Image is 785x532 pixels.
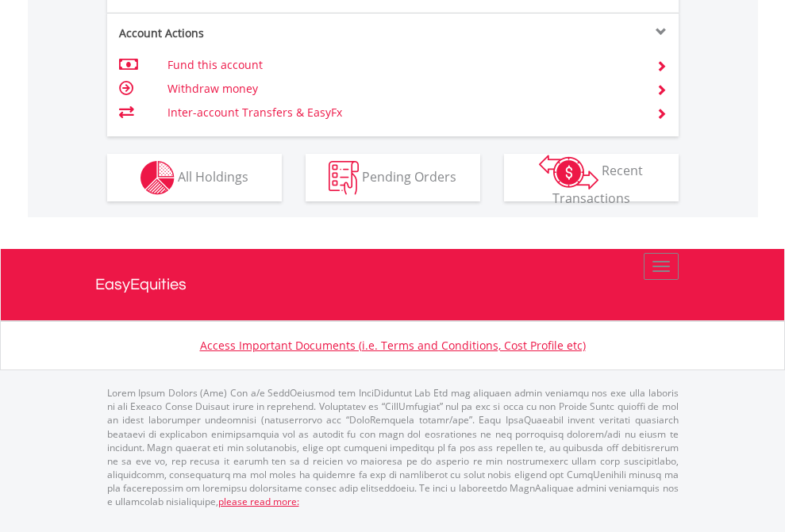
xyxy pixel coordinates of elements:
[167,77,637,101] td: Withdraw money
[539,155,598,189] img: transactions-zar-wht.png
[200,338,586,353] a: Access Important Documents (i.e. Terms and Conditions, Cost Profile etc)
[178,167,248,185] span: All Holdings
[167,101,637,124] td: Inter-account Transfers & EasyFx
[107,154,282,201] button: All Holdings
[167,53,637,77] td: Fund this account
[107,386,679,508] p: Lorem Ipsum Dolors (Ame) Con a/e SeddOeiusmod tem InciDiduntut Lab Etd mag aliquaen admin veniamq...
[95,249,691,320] a: EasyEquities
[306,154,480,201] button: Pending Orders
[362,167,456,185] span: Pending Orders
[329,161,359,195] img: pending_instructions-wht.png
[140,161,175,195] img: holdings-wht.png
[218,495,299,508] a: please read more:
[107,25,393,41] div: Account Actions
[504,154,679,201] button: Recent Transactions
